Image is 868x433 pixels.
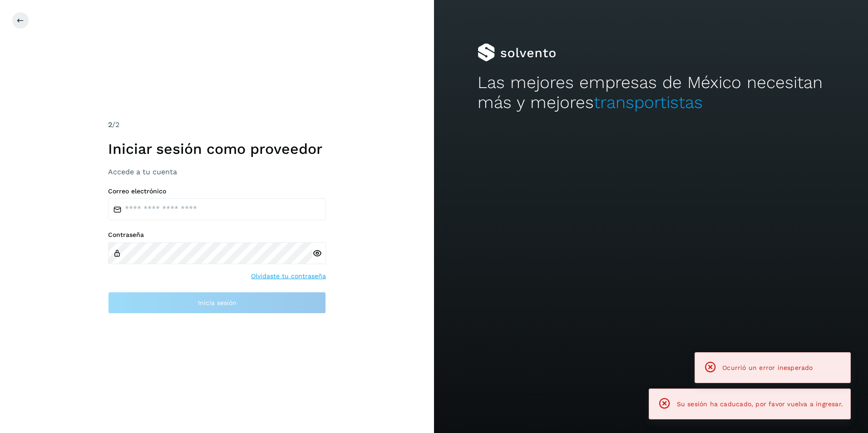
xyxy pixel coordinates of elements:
[594,93,703,112] span: transportistas
[478,73,825,113] h2: Las mejores empresas de México necesitan más y mejores
[722,364,813,371] span: Ocurrió un error inesperado
[108,187,326,195] label: Correo electrónico
[108,120,112,129] span: 2
[198,300,237,306] span: Inicia sesión
[108,167,326,176] h3: Accede a tu cuenta
[251,271,326,281] a: Olvidaste tu contraseña
[108,140,326,157] h1: Iniciar sesión como proveedor
[677,400,843,408] span: Su sesión ha caducado, por favor vuelva a ingresar.
[108,119,326,130] div: /2
[108,292,326,314] button: Inicia sesión
[108,231,326,239] label: Contraseña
